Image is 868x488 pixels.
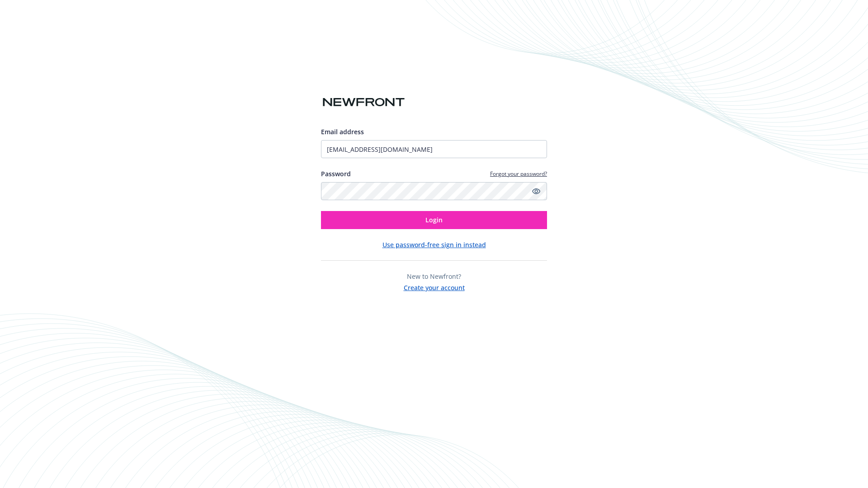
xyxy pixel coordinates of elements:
[321,140,547,158] input: Enter your email
[531,186,542,197] a: Show password
[425,216,443,224] span: Login
[321,169,351,178] label: Password
[404,281,465,292] button: Create your account
[321,211,547,229] button: Login
[490,170,547,178] a: Forgot your password?
[321,127,364,136] span: Email address
[407,272,461,281] span: New to Newfront?
[321,182,547,200] input: Enter your password
[321,94,406,110] img: Newfront logo
[382,240,486,249] button: Use password-free sign in instead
